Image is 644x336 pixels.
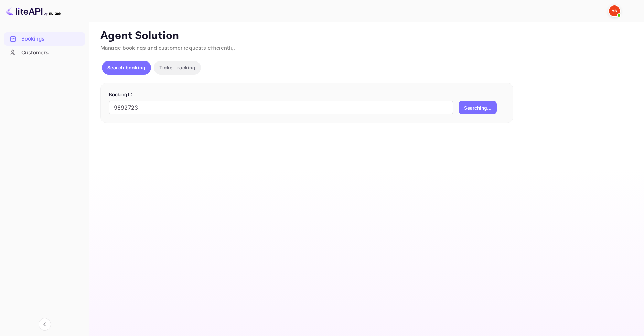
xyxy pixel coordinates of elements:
img: Yandex Support [609,5,620,16]
p: Search booking [107,64,146,71]
span: Manage bookings and customer requests efficiently. [100,45,235,52]
div: Customers [21,49,82,57]
a: Bookings [4,32,85,45]
button: Collapse navigation [39,318,51,331]
div: Bookings [4,32,85,46]
img: LiteAPI logo [6,5,61,16]
a: Customers [4,46,85,59]
p: Agent Solution [100,29,632,43]
button: Searching... [459,101,497,114]
input: Enter Booking ID (e.g., 63782194) [109,101,453,114]
div: Bookings [21,35,82,43]
div: Customers [4,46,85,59]
p: Ticket tracking [159,64,195,71]
p: Booking ID [109,91,505,98]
